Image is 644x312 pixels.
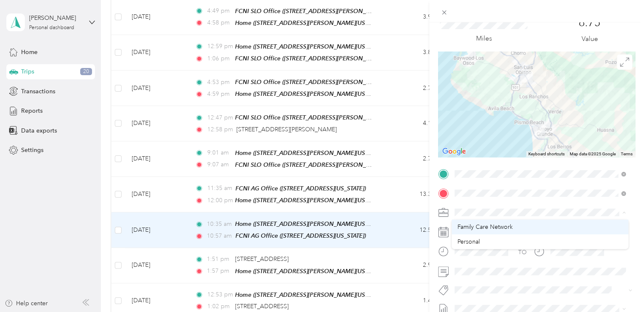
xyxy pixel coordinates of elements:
button: Keyboard shortcuts [528,151,565,157]
p: 8.75 [579,16,601,30]
p: Miles [476,33,492,44]
iframe: Everlance-gr Chat Button Frame [597,265,644,312]
a: Terms (opens in new tab) [621,152,633,156]
span: Personal [457,238,480,245]
span: Map data ©2025 Google [570,152,616,156]
img: Google [440,146,468,157]
a: Open this area in Google Maps (opens a new window) [440,146,468,157]
span: Family Care Network [457,223,513,231]
div: TO [518,248,527,257]
p: Value [582,34,598,44]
